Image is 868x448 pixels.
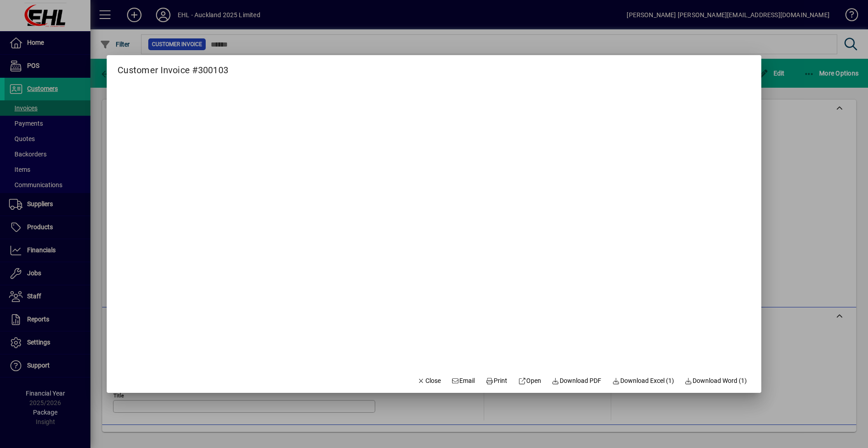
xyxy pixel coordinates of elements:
span: Close [417,376,441,386]
button: Close [414,373,444,389]
button: Download Excel (1) [609,373,678,389]
span: Download Excel (1) [612,376,674,386]
a: Open [514,373,545,389]
h2: Customer Invoice #300103 [107,55,239,77]
button: Print [482,373,511,389]
span: Download Word (1) [685,376,747,386]
span: Download PDF [552,376,602,386]
a: Download PDF [548,373,605,389]
button: Email [448,373,479,389]
span: Print [486,376,507,386]
span: Email [452,376,475,386]
button: Download Word (1) [681,373,751,389]
span: Open [518,376,541,386]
